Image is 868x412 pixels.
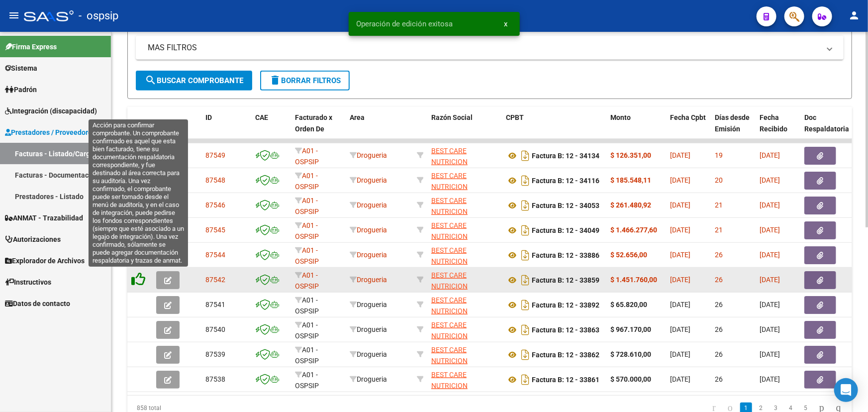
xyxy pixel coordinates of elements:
strong: $ 1.451.760,00 [610,276,657,284]
strong: $ 967.170,00 [610,325,651,333]
datatable-header-cell: Fecha Recibido [756,107,800,151]
span: A01 - OSPSIP [295,296,319,315]
strong: Factura B: 12 - 33862 [532,351,599,359]
strong: $ 728.610,00 [610,350,651,358]
span: Drogueria [350,226,387,234]
span: [DATE] [760,151,780,159]
span: Drogueria [350,276,387,284]
div: 30715222295 [431,295,498,315]
div: 30715222295 [431,220,498,241]
datatable-header-cell: Razón Social [427,107,502,151]
span: Datos de contacto [5,298,70,309]
span: [DATE] [670,301,690,309]
datatable-header-cell: Días desde Emisión [711,107,756,151]
span: BEST CARE NUTRICION DOMICILIARIA S.A. [431,271,490,302]
span: Fecha Recibido [760,113,787,133]
span: 26 [715,375,723,383]
strong: $ 65.820,00 [610,301,647,309]
mat-expansion-panel-header: MAS FILTROS [136,36,844,60]
button: Buscar Comprobante [136,71,252,91]
span: Firma Express [5,41,57,52]
span: 87544 [205,251,225,259]
mat-icon: search [145,74,157,86]
strong: Factura B: 12 - 33859 [532,276,599,284]
span: Padrón [5,84,37,95]
span: CAE [255,113,268,121]
i: Descargar documento [519,247,532,263]
strong: $ 261.480,92 [610,201,651,209]
strong: Factura B: 12 - 33886 [532,251,599,259]
strong: $ 52.656,00 [610,251,647,259]
span: 26 [715,276,723,284]
span: [DATE] [670,176,690,184]
span: [DATE] [670,251,690,259]
i: Descargar documento [519,198,532,213]
span: CPBT [506,113,524,121]
button: x [496,15,516,33]
span: [DATE] [760,375,780,383]
datatable-header-cell: Facturado x Orden De [291,107,346,151]
span: [DATE] [760,226,780,234]
span: BEST CARE NUTRICION DOMICILIARIA S.A. [431,172,490,203]
mat-icon: person [848,9,860,21]
strong: Factura B: 12 - 34134 [532,152,599,160]
span: Drogueria [350,201,387,209]
strong: Factura B: 12 - 33892 [532,301,599,309]
mat-icon: delete [269,74,281,86]
span: A01 - OSPSIP [295,346,319,365]
div: 30715222295 [431,170,498,191]
span: [DATE] [760,176,780,184]
span: Explorador de Archivos [5,255,85,266]
span: 87538 [205,375,225,383]
span: [DATE] [670,350,690,358]
span: Sistema [5,63,37,74]
span: Buscar Comprobante [145,76,243,85]
span: BEST CARE NUTRICION DOMICILIARIA S.A. [431,296,490,327]
i: Descargar documento [519,148,532,164]
div: Open Intercom Messenger [834,378,858,402]
span: [DATE] [760,251,780,259]
span: - ospsip [79,5,118,27]
span: Autorizaciones [5,234,61,245]
span: Instructivos [5,277,51,288]
i: Descargar documento [519,173,532,189]
i: Descargar documento [519,297,532,313]
span: 87546 [205,201,225,209]
span: 19 [715,151,723,159]
span: 87545 [205,226,225,234]
strong: $ 185.548,11 [610,176,651,184]
div: 30715222295 [431,245,498,266]
span: ID [205,113,212,121]
span: A01 - OSPSIP [295,321,319,340]
span: 87540 [205,325,225,333]
span: Integración (discapacidad) [5,105,97,116]
span: 87542 [205,276,225,284]
span: Drogueria [350,375,387,383]
span: [DATE] [760,350,780,358]
span: 26 [715,251,723,259]
span: Doc Respaldatoria [804,113,849,133]
div: 30715222295 [431,195,498,216]
div: 30715222295 [431,270,498,291]
span: [DATE] [670,226,690,234]
span: Monto [610,113,631,121]
strong: $ 126.351,00 [610,151,651,159]
span: [DATE] [670,325,690,333]
strong: Factura B: 12 - 33863 [532,326,599,334]
span: BEST CARE NUTRICION DOMICILIARIA S.A. [431,147,490,178]
i: Descargar documento [519,347,532,363]
span: Prestadores / Proveedores [5,127,96,138]
span: BEST CARE NUTRICION DOMICILIARIA S.A. [431,246,490,277]
datatable-header-cell: ID [201,107,251,151]
i: Descargar documento [519,222,532,238]
span: Drogueria [350,251,387,259]
span: A01 - OSPSIP [295,197,319,216]
span: [DATE] [760,325,780,333]
span: [DATE] [670,151,690,159]
button: Borrar Filtros [260,71,350,91]
span: 21 [715,201,723,209]
datatable-header-cell: Monto [606,107,666,151]
span: A01 - OSPSIP [295,371,319,390]
span: Facturado x Orden De [295,113,332,133]
strong: $ 570.000,00 [610,375,651,383]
